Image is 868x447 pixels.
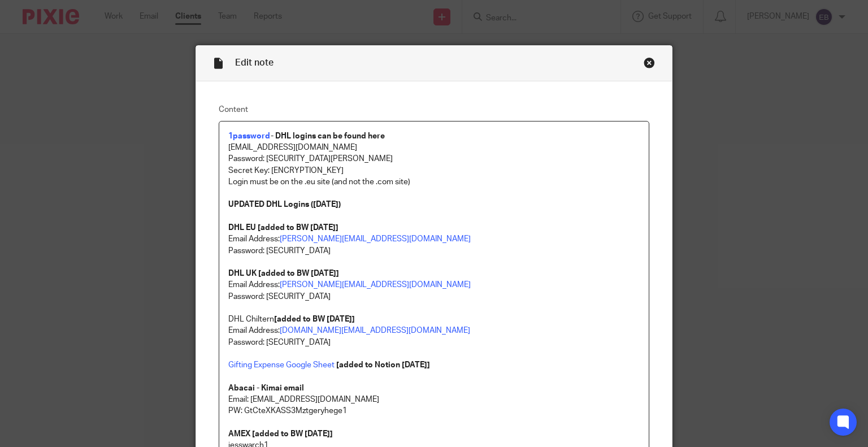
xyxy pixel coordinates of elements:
p: Secret Key: [ENCRYPTION_KEY] [228,165,640,176]
p: Email Address: Password: [SECURITY_DATA] DHL Chiltern Email Address: [228,279,640,336]
span: Edit note [235,58,274,67]
a: [PERSON_NAME][EMAIL_ADDRESS][DOMAIN_NAME] [280,235,471,243]
label: Content [219,104,650,115]
p: Email: [EMAIL_ADDRESS][DOMAIN_NAME] [228,394,640,405]
strong: UPDATED DHL Logins ([DATE]) [228,201,341,209]
strong: [added to BW [DATE]] [274,315,355,323]
strong: [added to Notion [DATE]] [336,361,430,369]
p: Email Address: [228,233,640,245]
p: Password: [SECURITY_DATA] [228,245,640,257]
p: Password: [SECURITY_DATA] [228,337,640,348]
strong: DHL UK [228,270,257,277]
strong: DHL EU [added to BW [DATE]] [228,224,338,232]
a: [PERSON_NAME][EMAIL_ADDRESS][DOMAIN_NAME] [280,281,471,289]
a: [DOMAIN_NAME][EMAIL_ADDRESS][DOMAIN_NAME] [280,327,470,335]
p: [EMAIL_ADDRESS][DOMAIN_NAME] [228,142,640,153]
strong: - DHL logins can be found here [271,132,385,140]
strong: [added to BW [DATE]] [258,270,339,277]
strong: AMEX [added to BW [DATE]] [228,430,333,438]
p: PW: GtCteXKASS3Mztgeryhege1 [228,405,640,416]
a: Gifting Expense Google Sheet [228,361,335,369]
a: 1password [228,132,271,140]
div: Close this dialog window [644,57,655,68]
p: Login must be on the .eu site (and not the .com site) [228,176,640,188]
strong: Abacai - Kimai email [228,384,304,392]
p: Password: [SECURITY_DATA][PERSON_NAME] [228,153,640,164]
